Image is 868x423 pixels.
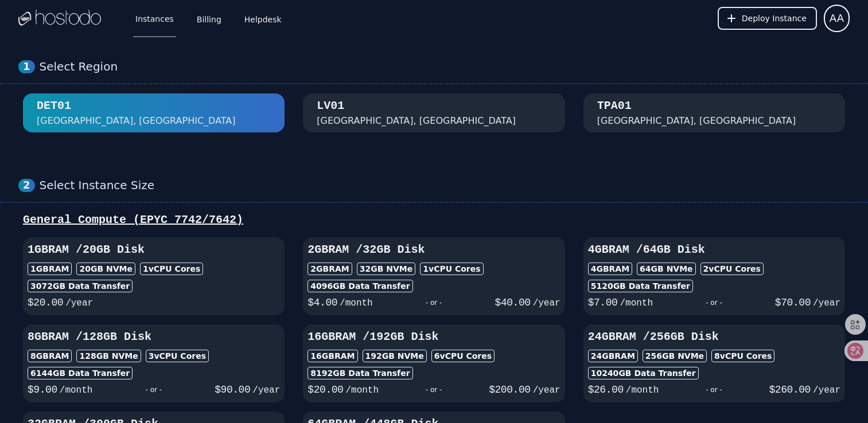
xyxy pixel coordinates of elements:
div: - or - [373,295,495,311]
font: [GEOGRAPHIC_DATA], [GEOGRAPHIC_DATA] [37,115,236,126]
button: DET01 [GEOGRAPHIC_DATA], [GEOGRAPHIC_DATA] [23,93,285,132]
h3: 8GB RAM / 128 GB Disk [28,329,280,345]
button: Deploy Instance [718,7,817,30]
span: $ 20.00 [28,297,63,308]
div: 2 vCPU Cores [700,263,764,275]
div: 128 GB NVMe [76,350,141,362]
span: $ 40.00 [495,297,531,308]
div: 3072 GB Data Transfer [28,280,133,292]
div: 1 [18,60,35,73]
div: - or - [379,382,489,398]
span: $ 90.00 [215,384,250,395]
span: $ 200.00 [489,384,530,395]
div: 8192 GB Data Transfer [308,367,412,379]
font: TPA01 [597,99,632,112]
span: /year [252,385,280,395]
span: /year [813,298,840,308]
font: DET01 [37,99,71,112]
span: /year [533,385,560,395]
div: 256 GB NVMe [643,350,707,362]
div: 6144 GB Data Transfer [28,367,133,379]
div: 5120 GB Data Transfer [588,280,693,292]
span: /month [620,298,653,308]
h3: 4GB RAM / 64 GB Disk [588,242,840,258]
font: [GEOGRAPHIC_DATA], [GEOGRAPHIC_DATA] [597,115,796,126]
div: Select Instance Size [40,178,850,193]
button: TPA01 [GEOGRAPHIC_DATA], [GEOGRAPHIC_DATA] [583,93,845,132]
h3: 24GB RAM / 256 GB Disk [588,329,840,345]
span: /month [60,385,93,395]
div: 4GB RAM [588,263,632,275]
button: 4GBRAM /64GB Disk4GBRAM64GB NVMe2vCPU Cores5120GB Data Transfer$7.00/month- or -$70.00/year [583,237,845,315]
button: 2GBRAM /32GB Disk2GBRAM32GB NVMe1vCPU Cores4096GB Data Transfer$4.00/month- or -$40.00/year [303,237,565,315]
div: 32 GB NVMe [357,263,416,275]
h3: 2GB RAM / 32 GB Disk [308,242,560,258]
span: $ 9.00 [28,384,57,395]
span: /year [65,298,93,308]
div: - or - [659,382,769,398]
font: [GEOGRAPHIC_DATA], [GEOGRAPHIC_DATA] [317,115,516,126]
div: General Compute (EPYC 7742/7642) [18,212,850,228]
div: 64 GB NVMe [637,263,696,275]
div: Select Region [40,60,850,74]
button: 24GBRAM /256GB Disk24GBRAM256GB NVMe8vCPU Cores10240GB Data Transfer$26.00/month- or -$260.00/year [583,324,845,402]
span: $ 7.00 [588,297,618,308]
span: /month [626,385,659,395]
h3: 1GB RAM / 20 GB Disk [28,242,280,258]
div: 16GB RAM [308,350,357,362]
div: 24GB RAM [588,350,638,362]
span: $ 70.00 [775,297,811,308]
span: /year [533,298,560,308]
h3: 16GB RAM / 192 GB Disk [308,329,560,345]
span: $ 260.00 [769,384,811,395]
div: 1 vCPU Cores [420,263,483,275]
span: /year [813,385,840,395]
div: - or - [92,382,215,398]
div: 2 [18,179,35,192]
img: Logo [18,10,101,27]
div: 10240 GB Data Transfer [588,367,699,379]
button: 16GBRAM /192GB Disk16GBRAM192GB NVMe6vCPU Cores8192GB Data Transfer$20.00/month- or -$200.00/year [303,324,565,402]
span: $ 4.00 [308,297,337,308]
div: 2GB RAM [308,263,352,275]
div: 4096 GB Data Transfer [308,280,412,292]
button: LV01 [GEOGRAPHIC_DATA], [GEOGRAPHIC_DATA] [303,93,565,132]
button: 8GBRAM /128GB Disk8GBRAM128GB NVMe3vCPU Cores6144GB Data Transfer$9.00/month- or -$90.00/year [23,324,285,402]
div: - or - [653,295,775,311]
font: LV01 [317,99,344,112]
div: 8 vCPU Cores [711,350,774,362]
div: 1GB RAM [28,263,72,275]
div: 3 vCPU Cores [146,350,209,362]
div: 1 vCPU Cores [140,263,203,275]
span: Deploy Instance [742,13,807,24]
div: 8GB RAM [28,350,72,362]
div: 20 GB NVMe [76,263,135,275]
button: User menu [824,5,850,32]
button: 1GBRAM /20GB Disk1GBRAM20GB NVMe1vCPU Cores3072GB Data Transfer$20.00/year [23,237,285,315]
span: AA [830,10,844,26]
span: /month [345,385,379,395]
span: $ 26.00 [588,384,624,395]
div: 6 vCPU Cores [431,350,495,362]
span: /month [340,298,373,308]
div: 192 GB NVMe [363,350,427,362]
span: $ 20.00 [308,384,343,395]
